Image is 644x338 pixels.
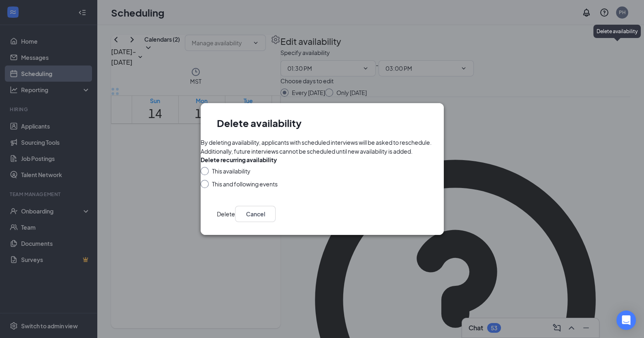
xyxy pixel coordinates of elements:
[212,167,250,175] div: This availability
[217,206,235,222] button: Delete
[201,138,444,156] div: By deleting availability, applicants with scheduled interviews will be asked to reschedule. Addit...
[201,156,277,164] div: Delete recurring availability
[593,25,641,38] div: Delete availability
[212,180,278,188] div: This and following events
[235,206,276,222] button: Cancel
[217,116,302,130] h1: Delete availability
[616,311,636,330] div: Open Intercom Messenger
